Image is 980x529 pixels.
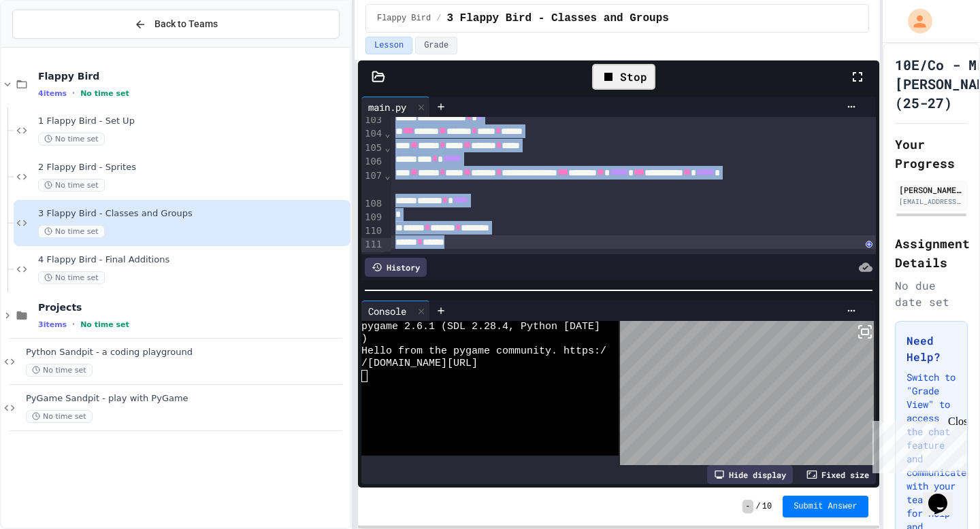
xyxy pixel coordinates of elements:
[446,10,668,27] span: 3 Flappy Bird - Classes and Groups
[361,224,384,238] div: 110
[361,97,430,117] div: main.py
[592,64,655,90] div: Stop
[384,128,391,139] span: Fold line
[38,162,348,173] span: 2 Flappy Bird - Sprites
[38,225,105,238] span: No time set
[361,321,600,333] span: pygame 2.6.1 (SDL 2.28.4, Python [DATE]
[365,258,427,277] div: History
[361,114,384,127] div: 103
[377,13,431,24] span: Flappy Bird
[38,116,348,127] span: 1 Flappy Bird - Set Up
[154,17,218,31] span: Back to Teams
[365,37,412,54] button: Lesson
[26,393,348,405] span: PyGame Sandpit - play with PyGame
[38,320,67,329] span: 3 items
[895,234,968,272] h2: Assignment Details
[361,211,384,224] div: 109
[361,304,413,318] div: Console
[38,179,105,192] span: No time set
[361,155,384,169] div: 106
[38,301,348,313] span: Projects
[895,277,968,310] div: No due date set
[361,100,413,114] div: main.py
[783,496,868,517] button: Submit Answer
[361,127,384,141] div: 104
[794,501,857,512] span: Submit Answer
[361,238,384,252] div: 111
[707,465,793,484] div: Hide display
[80,89,129,98] span: No time set
[72,319,75,330] span: •
[361,333,367,345] span: )
[384,170,391,181] span: Fold line
[361,197,384,211] div: 108
[5,5,94,86] div: Chat with us now!Close
[895,135,968,173] h2: Your Progress
[361,358,478,370] span: /[DOMAIN_NAME][URL]
[800,465,876,484] div: Fixed size
[899,184,964,196] div: [PERSON_NAME] An-Nafi
[361,169,384,197] div: 107
[906,332,956,365] h3: Need Help?
[38,208,348,220] span: 3 Flappy Bird - Classes and Groups
[38,254,348,266] span: 4 Flappy Bird - Final Additions
[899,197,964,207] div: [EMAIL_ADDRESS][DOMAIN_NAME]
[26,364,93,377] span: No time set
[80,320,129,329] span: No time set
[756,501,761,512] span: /
[762,501,772,512] span: 10
[742,500,753,513] span: -
[384,142,391,153] span: Fold line
[38,89,67,98] span: 4 items
[361,345,606,358] span: Hello from the pygame community. https:/
[923,475,966,515] iframe: chat widget
[867,415,966,473] iframe: chat widget
[26,410,93,423] span: No time set
[361,301,430,321] div: Console
[12,10,340,39] button: Back to Teams
[415,37,457,54] button: Grade
[26,347,348,358] span: Python Sandpit - a coding playground
[894,5,936,37] div: My Account
[38,271,105,284] span: No time set
[38,133,105,146] span: No time set
[72,88,75,99] span: •
[38,70,348,82] span: Flappy Bird
[361,141,384,155] div: 105
[436,13,441,24] span: /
